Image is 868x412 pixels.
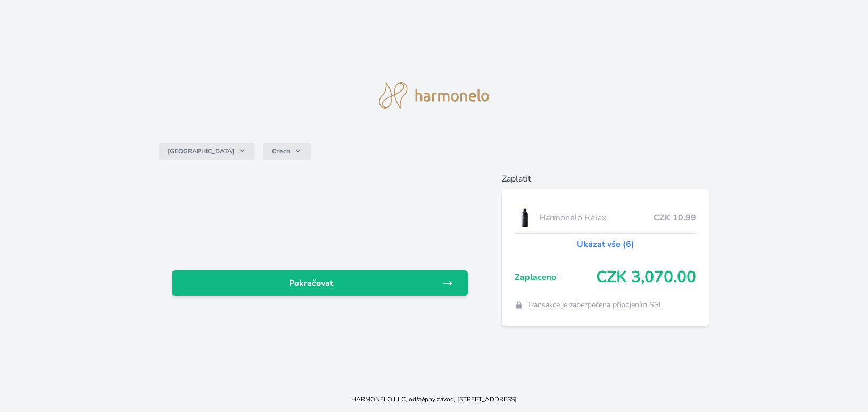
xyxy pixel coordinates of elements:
[180,277,442,290] span: Pokračovat
[515,204,535,231] img: CLEAN_RELAX_se_stinem_x-lo.jpg
[159,143,255,160] button: [GEOGRAPHIC_DATA]
[263,143,311,160] button: Czech
[527,300,663,310] span: Transakce je zabezpečena připojením SSL
[515,271,597,284] span: Zaplaceno
[379,82,490,109] img: logo.svg
[596,268,696,287] span: CZK 3,070.00
[539,211,654,224] span: Harmonelo Relax
[577,238,634,251] a: Ukázat vše (6)
[654,211,696,224] span: CZK 10.99
[502,172,709,185] h6: Zaplatit
[168,147,234,155] span: [GEOGRAPHIC_DATA]
[272,147,290,155] span: Czech
[172,270,468,296] a: Pokračovat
